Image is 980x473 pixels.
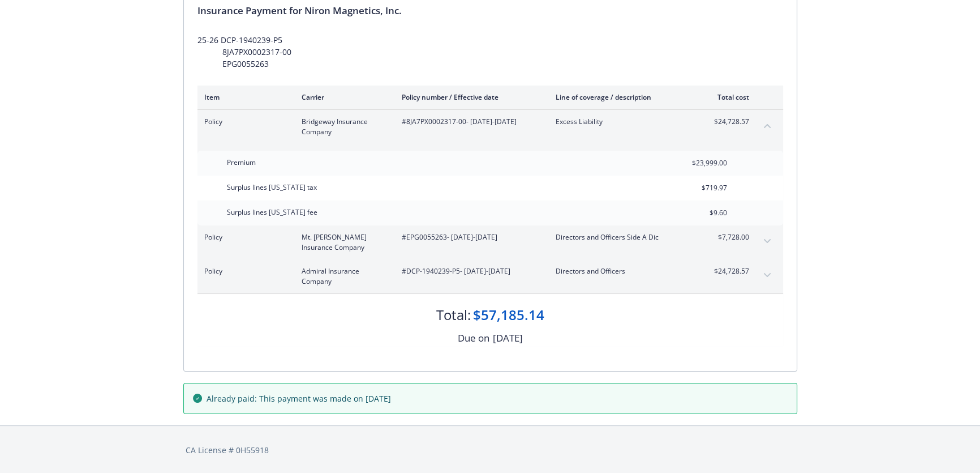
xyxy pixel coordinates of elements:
span: $24,728.57 [707,266,749,276]
span: Premium [227,157,256,167]
span: Policy [204,117,283,127]
div: Total cost [707,92,749,102]
span: Directors and Officers [556,266,689,276]
span: Excess Liability [556,117,689,127]
div: Line of coverage / description [556,92,689,102]
div: PolicyAdmiral Insurance Company#DCP-1940239-P5- [DATE]-[DATE]Directors and Officers$24,728.57expa... [197,259,783,293]
span: Policy [204,232,283,242]
div: [DATE] [493,331,523,346]
button: collapse content [758,117,776,135]
div: Policy number / Effective date [402,92,538,102]
span: Policy [204,266,283,276]
div: 25-26 DCP-1940239-P5 8JA7PX0002317-00 EPG0055263 [197,34,783,70]
div: PolicyBridgeway Insurance Company#8JA7PX0002317-00- [DATE]-[DATE]Excess Liability$24,728.57collap... [197,110,783,144]
div: Total: [436,305,471,325]
span: #EPG0055263 - [DATE]-[DATE] [402,232,538,242]
span: Mt. [PERSON_NAME] Insurance Company [302,232,384,253]
button: expand content [758,266,776,284]
div: CA License # 0H55918 [186,444,795,456]
span: Admiral Insurance Company [302,266,384,287]
span: $24,728.57 [707,117,749,127]
div: Item [204,92,283,102]
div: Due on [458,331,489,346]
span: Surplus lines [US_STATE] tax [227,182,317,192]
input: 0.00 [660,180,734,197]
button: expand content [758,232,776,250]
div: Insurance Payment for Niron Magnetics, Inc. [197,3,783,18]
span: Bridgeway Insurance Company [302,117,384,137]
span: Surplus lines [US_STATE] fee [227,207,317,217]
span: $7,728.00 [707,232,749,242]
span: #8JA7PX0002317-00 - [DATE]-[DATE] [402,117,538,127]
span: Already paid: This payment was made on [DATE] [207,393,391,404]
span: Directors and Officers Side A Dic [556,232,689,242]
div: Carrier [302,92,384,102]
div: PolicyMt. [PERSON_NAME] Insurance Company#EPG0055263- [DATE]-[DATE]Directors and Officers Side A ... [197,225,783,259]
input: 0.00 [660,204,734,221]
div: $57,185.14 [473,305,544,325]
span: #DCP-1940239-P5 - [DATE]-[DATE] [402,266,538,276]
input: 0.00 [660,155,734,172]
